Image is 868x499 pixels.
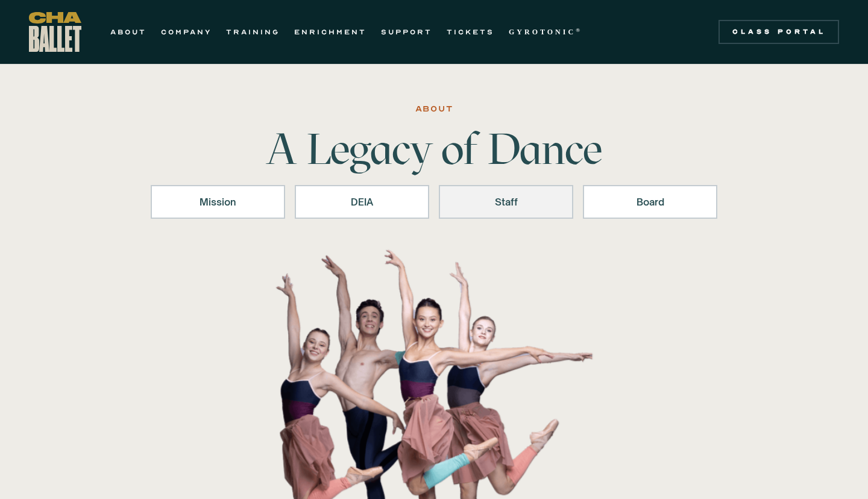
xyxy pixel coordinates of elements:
[719,20,839,44] a: Class Portal
[439,185,573,219] a: Staff
[226,25,280,39] a: TRAINING
[381,25,432,39] a: SUPPORT
[29,12,81,52] a: home
[583,185,717,219] a: Board
[161,25,212,39] a: COMPANY
[726,27,832,37] div: Class Portal
[151,185,285,219] a: Mission
[415,102,453,116] div: ABOUT
[110,25,146,39] a: ABOUT
[599,195,702,209] div: Board
[166,195,269,209] div: Mission
[509,28,576,36] strong: GYROTONIC
[509,25,582,39] a: GYROTONIC®
[294,25,366,39] a: ENRICHMENT
[310,195,414,209] div: DEIA
[246,127,622,171] h1: A Legacy of Dance
[295,185,429,219] a: DEIA
[454,195,558,209] div: Staff
[447,25,494,39] a: TICKETS
[576,27,582,33] sup: ®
